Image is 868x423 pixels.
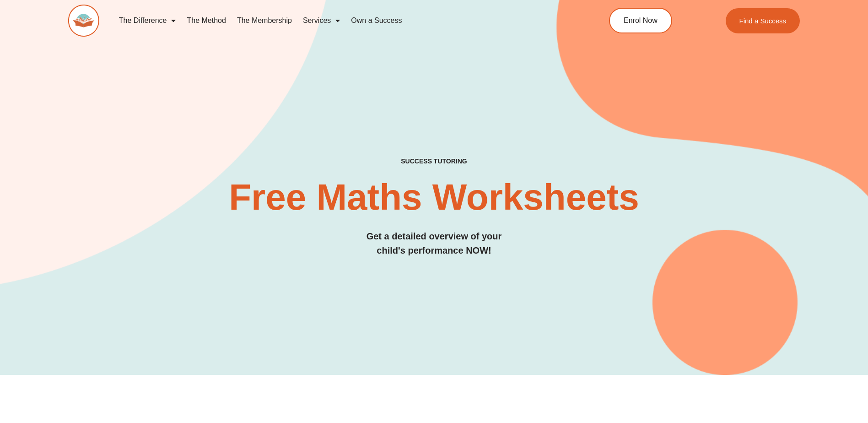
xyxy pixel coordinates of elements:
[113,10,567,31] nav: Menu
[609,8,672,33] a: Enrol Now
[232,10,297,31] a: The Membership
[739,17,787,24] span: Find a Success
[345,10,407,31] a: Own a Success
[113,10,182,31] a: The Difference
[68,229,800,258] h3: Get a detailed overview of your child's performance NOW!
[624,17,658,24] span: Enrol Now
[68,157,800,165] h4: SUCCESS TUTORING​
[726,8,800,33] a: Find a Success
[181,10,231,31] a: The Method
[68,179,800,216] h2: Free Maths Worksheets​
[822,379,868,423] iframe: Chat Widget
[297,10,345,31] a: Services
